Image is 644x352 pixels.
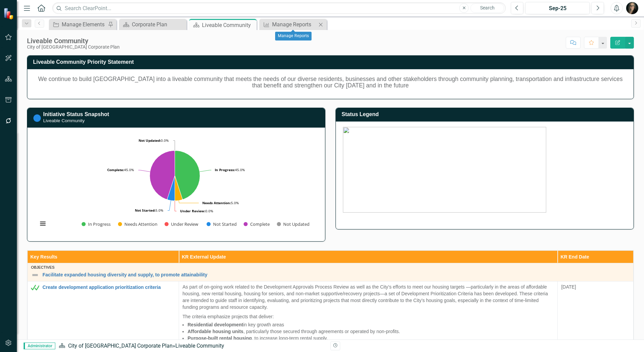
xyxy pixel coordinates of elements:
[121,20,185,29] a: Corporate Plan
[132,20,185,29] div: Corporate Plan
[24,343,55,349] span: Administrator
[135,208,155,213] tspan: Not Started:
[187,335,252,341] strong: Purpose-built rental housing
[180,209,205,213] tspan: Under Review:
[187,329,243,334] strong: Affordable housing units
[261,20,317,29] a: Manage Reports
[167,175,175,200] path: Not Started, 1.
[33,59,630,65] h3: Liveable Community Priority Statement
[38,219,48,228] button: View chart menu, Chart
[275,32,312,40] div: Manage Reports
[525,2,590,14] button: Sep-25
[118,221,157,227] button: Show Needs Attention
[342,111,630,117] h3: Status Legend
[27,45,120,50] div: City of [GEOGRAPHIC_DATA] Corporate Plan
[34,76,626,89] h5: We continue to build [GEOGRAPHIC_DATA] into a liveable community that meets the needs of our dive...
[202,21,255,29] div: Liveable Community
[215,167,235,172] tspan: In Progress:
[626,2,638,14] img: Natalie Kovach
[182,312,554,320] p: The criteria emphasize projects that deliver:
[31,265,630,269] div: Objectives
[561,284,576,290] span: [DATE]
[165,221,199,227] button: Show Under Review
[34,133,318,234] div: Chart. Highcharts interactive chart.
[51,20,106,29] a: Manage Elements
[180,209,213,213] text: 0.0%
[187,322,243,327] strong: Residential development
[470,3,504,13] button: Search
[182,283,554,312] p: As part of on-going work related to the Development Approvals Process Review as well as the City’...
[31,283,39,292] img: Met
[33,114,41,122] img: Not Started
[43,111,109,117] a: Initiative Status Snapshot
[52,2,506,14] input: Search ClearPoint...
[82,221,111,227] button: Show In Progress
[42,272,630,277] a: Facilitate expanded housing diversity and supply, to promote attainability
[68,343,173,349] a: City of [GEOGRAPHIC_DATA] Corporate Plan
[34,133,315,234] svg: Interactive chart
[27,37,120,45] div: Liveable Community
[107,167,134,172] text: 45.0%
[42,285,175,290] a: Create development application prioritization criteria
[277,221,309,227] button: Show Not Updated
[244,221,270,227] button: Show Complete
[187,321,554,328] li: in key growth areas
[175,175,182,200] path: Needs Attention, 1.
[187,328,554,335] li: , particularly those secured through agreements or operated by non-profits.
[480,5,495,10] span: Search
[139,138,161,143] tspan: Not Updated:
[202,200,239,205] text: 5.0%
[175,343,224,349] div: Liveable Community
[135,208,163,213] text: 5.0%
[202,200,231,205] tspan: Needs Attention:
[31,271,39,279] img: Not Defined
[3,7,16,20] img: ClearPoint Strategy
[150,151,175,199] path: Complete, 9.
[28,263,634,281] td: Double-Click to Edit Right Click for Context Menu
[59,342,325,350] div: »
[215,167,245,172] text: 45.0%
[207,221,236,227] button: Show Not Started
[139,138,169,143] text: 0.0%
[43,118,85,123] small: Liveable Community
[187,335,554,342] li: , to increase long-term rental supply.
[272,20,317,29] div: Manage Reports
[528,4,587,12] div: Sep-25
[107,167,124,172] tspan: Complete:
[62,20,106,29] div: Manage Elements
[175,151,200,199] path: In Progress, 9.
